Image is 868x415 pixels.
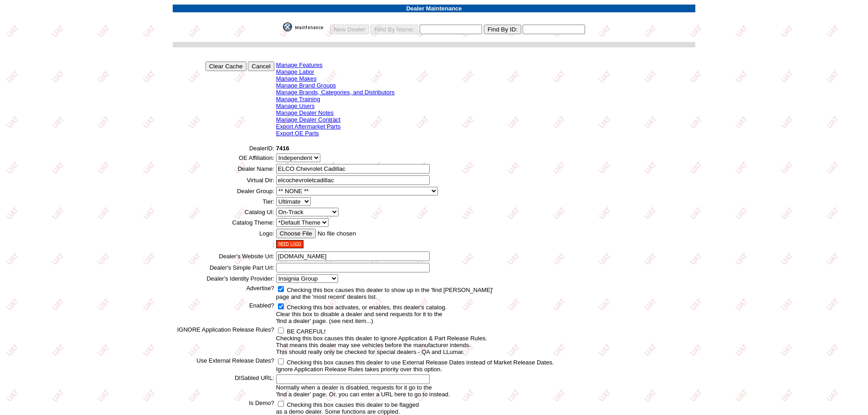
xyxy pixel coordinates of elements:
[276,61,323,68] a: Manage Features
[173,144,275,152] td: DealerID:
[248,61,274,71] input: Cancel
[173,164,275,174] td: Dealer Name:
[276,123,341,130] a: Export Aftermarket Parts
[370,25,418,34] input: Find By Name:
[276,75,317,82] a: Manage Makes
[276,89,395,96] a: Manage Brands, Categories, and Distributors
[173,197,275,206] td: Tier:
[173,186,275,196] td: Dealer Group:
[276,109,334,116] a: Manage Dealer Notes
[276,401,419,415] span: Checking this box causes this dealer to be flagged as a demo dealer. Some functions are crippled.
[173,302,275,325] td: Enabled?
[276,82,336,89] a: Manage Brand Groups
[205,61,247,71] input: Clear Cache
[276,251,430,261] input: Example: www.JoeDealer.com
[173,357,275,373] td: Use External Release Dates?
[276,102,315,109] a: Manage Users
[173,240,275,250] td: :
[173,228,275,239] td: Logo:
[276,328,487,355] span: BE CAREFUL! Checking this box causes this dealer to ignore Application & Part Release Rules. That...
[276,304,447,324] span: Checking this box activates, or enables, this dealer's catalog. Clear this box to disable a deale...
[276,130,319,137] a: Export OE Parts
[173,207,275,217] td: Catalog UI:
[173,218,275,227] td: Catalog Theme:
[173,284,275,301] td: Advertise?
[276,68,314,75] a: Manage Labor
[173,326,275,356] td: IGNORE Application Release Rules?
[276,287,493,300] span: Checking this box causes this dealer to show up in the 'find [PERSON_NAME]' page and the 'most re...
[276,359,554,373] span: Checking this box causes this dealer to use External Release Dates instead of Market Release Date...
[276,145,289,152] span: 7416
[173,5,695,12] td: Dealer Maintenance
[283,22,329,31] img: maint.gif
[276,384,450,398] span: Normally when a dealer is disabled, requests for it go to the 'find a dealer' page. Or, you can e...
[173,374,275,398] td: DISabled URL:
[173,251,275,261] td: Dealer's Website Url:
[173,153,275,163] td: OE Affiliation:
[276,116,341,123] a: Manage Dealer Contract
[276,96,320,102] a: Manage Training
[484,25,521,34] input: Find By ID:
[173,274,275,283] td: Dealer's Identity Provider:
[173,262,275,273] td: Dealer's Simple Part Url:
[276,263,430,272] input: Example: www.SimplePart.com/JoeDealer
[276,240,303,248] img: Need_logo.gif
[330,25,369,34] input: New Dealer
[173,175,275,185] td: Virtual Dir:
